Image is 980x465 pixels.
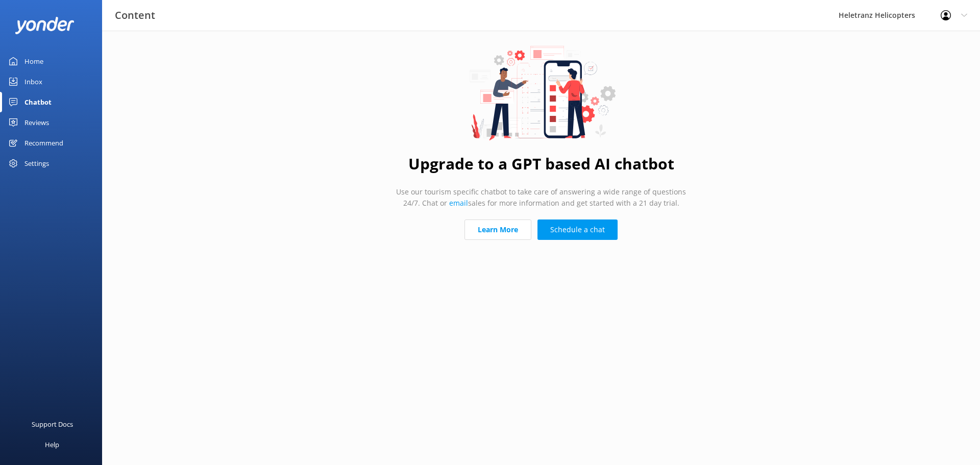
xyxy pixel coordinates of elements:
[45,434,59,455] div: Help
[464,219,531,240] a: Learn More
[393,186,689,209] p: Use our tourism specific chatbot to take care of answering a wide range of questions 24/7. Chat o...
[24,153,49,174] div: Settings
[115,7,155,23] h3: Content
[537,219,618,240] a: Schedule a chat
[24,71,42,92] div: Inbox
[408,152,674,176] h1: Upgrade to a GPT based AI chatbot
[449,198,468,208] a: email
[24,51,43,71] div: Home
[15,17,74,34] img: yonder-white-logo.png
[32,414,73,434] div: Support Docs
[24,112,49,133] div: Reviews
[24,92,52,112] div: Chatbot
[24,133,63,153] div: Recommend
